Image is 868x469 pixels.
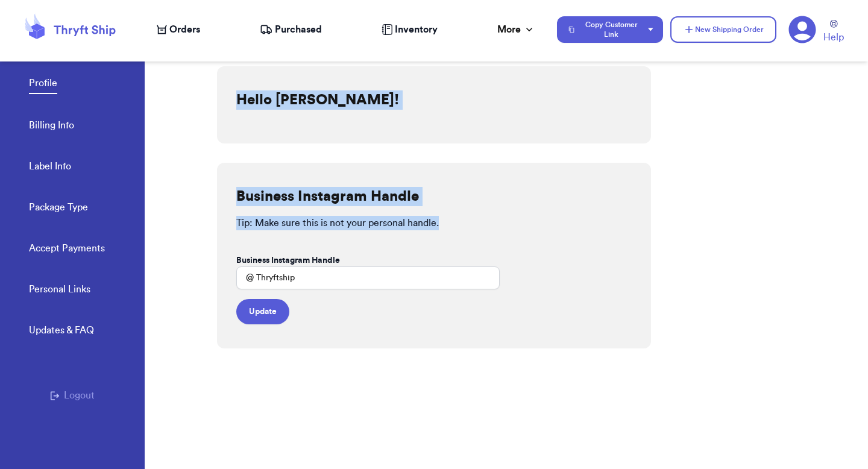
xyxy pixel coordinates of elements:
a: Profile [29,76,57,94]
a: Updates & FAQ [29,323,94,340]
span: Orders [169,22,200,37]
a: Help [823,20,844,45]
h2: Hello [PERSON_NAME]! [236,90,399,110]
p: Tip: Make sure this is not your personal handle. [236,216,632,230]
a: Inventory [382,22,438,37]
a: Purchased [260,22,322,37]
button: Update [236,299,289,324]
div: Updates & FAQ [29,323,94,338]
div: @ [236,266,254,289]
label: Business Instagram Handle [236,254,340,266]
h2: Business Instagram Handle [236,187,419,206]
a: Accept Payments [29,241,105,258]
a: Personal Links [29,282,90,299]
div: More [497,22,535,37]
span: Help [823,30,844,45]
span: Purchased [275,22,322,37]
a: Package Type [29,200,88,217]
a: Label Info [29,159,71,176]
a: Billing Info [29,118,74,135]
button: New Shipping Order [670,16,776,43]
button: Logout [50,388,95,403]
span: Inventory [395,22,438,37]
a: Orders [157,22,200,37]
button: Copy Customer Link [557,16,663,43]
